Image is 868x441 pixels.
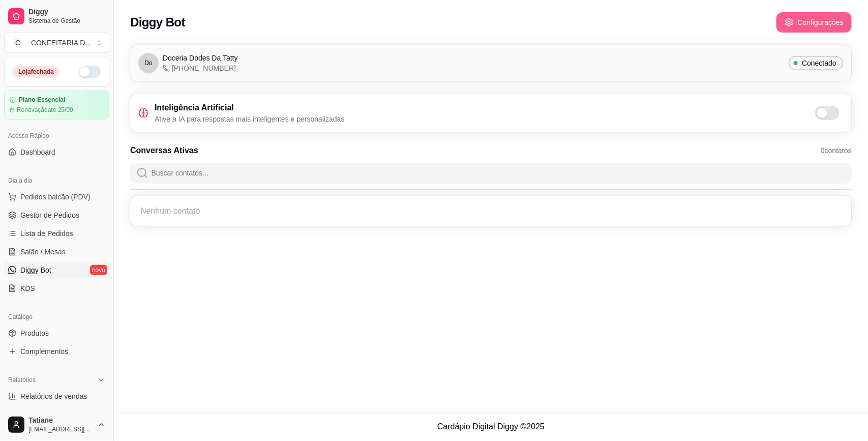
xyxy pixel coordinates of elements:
[4,144,109,160] a: Dashboard
[114,412,868,441] footer: Cardápio Digital Diggy © 2025
[4,189,109,205] button: Pedidos balcão (PDV)
[4,406,109,423] a: Relatório de clientes
[4,244,109,260] a: Salão / Mesas
[821,145,852,156] span: 0 contatos
[20,265,51,275] span: Diggy Bot
[776,12,852,33] button: Configurações
[20,147,55,157] span: Dashboard
[8,376,36,384] span: Relatórios
[155,114,345,124] p: Ative a IA para respostas mais inteligentes e personalizadas
[4,309,109,325] div: Catálogo
[4,207,109,223] a: Gestor de Pedidos
[20,228,73,239] span: Lista de Pedidos
[155,102,345,114] h3: Inteligência Artificial
[31,38,91,48] div: CONFEITARIA D ...
[20,346,68,357] span: Complementos
[20,391,87,401] span: Relatórios de vendas
[4,128,109,144] div: Acesso Rápido
[20,210,79,220] span: Gestor de Pedidos
[20,247,66,257] span: Salão / Mesas
[28,8,105,17] span: Diggy
[19,96,65,104] article: Plano Essencial
[4,413,109,437] button: Tatiane[EMAIL_ADDRESS][DOMAIN_NAME]
[4,4,109,28] a: DiggySistema de Gestão
[144,59,152,67] span: Do
[28,17,105,25] span: Sistema de Gestão
[20,283,35,293] span: KDS
[4,280,109,297] a: KDS
[13,66,59,77] div: Loja fechada
[78,66,101,78] button: Alterar Status
[130,14,185,31] h2: Diggy Bot
[798,58,841,68] span: Conectado
[4,325,109,341] a: Produtos
[130,144,198,157] h3: Conversas Ativas
[4,225,109,242] a: Lista de Pedidos
[20,192,91,202] span: Pedidos balcão (PDV)
[4,172,109,189] div: Dia a dia
[28,416,93,425] span: Tatiane
[4,262,109,278] a: Diggy Botnovo
[4,388,109,404] a: Relatórios de vendas
[163,53,238,63] span: Doceria Dodes Da Tatty
[148,163,846,183] input: Buscar contatos...
[13,38,23,48] span: C
[28,425,93,433] span: [EMAIL_ADDRESS][DOMAIN_NAME]
[4,91,109,120] a: Plano EssencialRenovaçãoaté 25/09
[163,63,236,73] span: [PHONE_NUMBER]
[4,33,109,53] button: Select a team
[20,328,49,338] span: Produtos
[136,202,846,220] div: Nenhum contato
[17,106,73,114] article: Renovação até 25/09
[4,343,109,360] a: Complementos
